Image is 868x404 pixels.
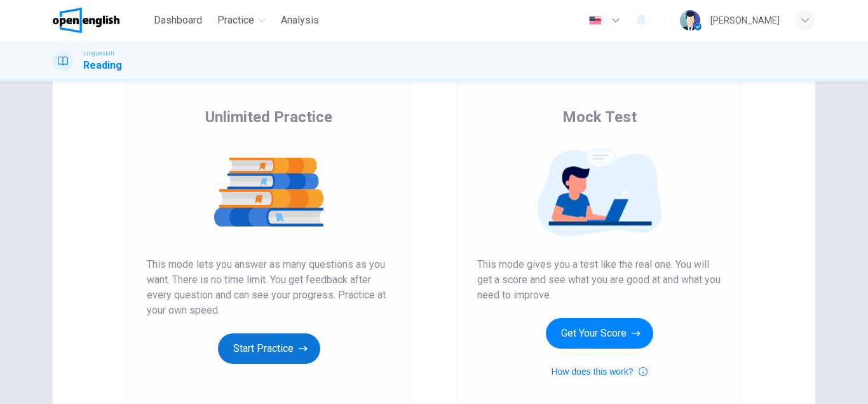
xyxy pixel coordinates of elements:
[546,318,653,349] button: Get Your Score
[562,107,637,127] span: Mock Test
[205,107,332,127] span: Unlimited Practice
[218,333,320,364] button: Start Practice
[276,9,324,32] button: Analysis
[710,13,780,28] div: [PERSON_NAME]
[551,364,647,379] button: How does this work?
[83,58,122,73] h1: Reading
[587,16,603,25] img: en
[53,8,149,33] a: OpenEnglish logo
[212,9,271,32] button: Practice
[281,13,319,28] span: Analysis
[680,10,700,31] img: Profile picture
[154,13,202,28] span: Dashboard
[83,49,114,58] span: Linguaskill
[53,8,119,33] img: OpenEnglish logo
[149,9,207,32] button: Dashboard
[217,13,254,28] span: Practice
[147,257,391,318] span: This mode lets you answer as many questions as you want. There is no time limit. You get feedback...
[477,257,721,303] span: This mode gives you a test like the real one. You will get a score and see what you are good at a...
